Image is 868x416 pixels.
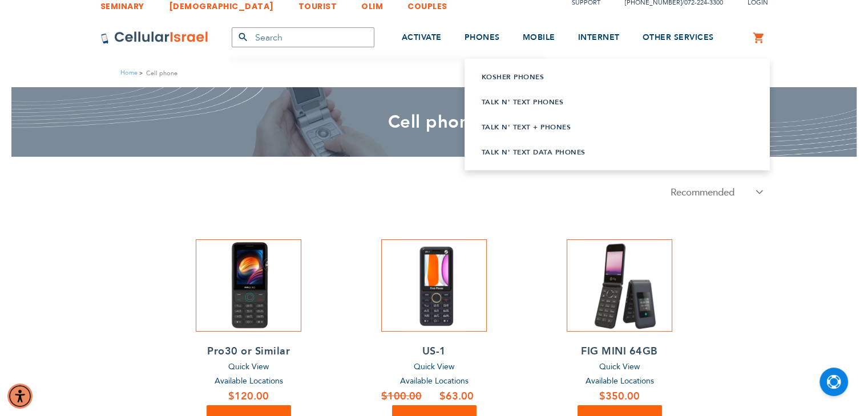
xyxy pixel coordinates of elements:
[578,17,620,59] a: INTERNET
[482,121,724,133] a: Talk n' Text + Phones
[402,32,442,43] span: ACTIVATE
[482,71,724,83] a: Kosher Phones
[482,146,724,158] a: Talk n' Text Data Phones
[643,17,714,59] a: OTHER SERVICES
[196,388,301,405] a: $120.00
[599,361,640,372] span: Quick View
[567,388,672,405] a: $350.00
[381,343,487,360] a: US-1
[567,360,672,374] a: Quick View
[574,240,665,331] img: FIG MINI 64GB
[465,32,500,43] span: PHONES
[482,96,724,108] a: Talk n' Text Phones
[465,17,500,59] a: PHONES
[389,240,480,331] img: US-1
[523,32,555,43] span: MOBILE
[196,360,301,374] a: Quick View
[578,32,620,43] span: INTERNET
[203,240,294,331] img: Pro30 or Similar
[662,185,768,199] select: . . . .
[146,68,177,79] strong: Cell phone
[400,376,469,386] a: Available Locations
[643,32,714,43] span: OTHER SERVICES
[381,360,487,374] a: Quick View
[228,389,269,403] span: $120.00
[599,389,640,403] span: $350.00
[523,17,555,59] a: MOBILE
[414,361,454,372] span: Quick View
[402,17,442,59] a: ACTIVATE
[228,361,269,372] span: Quick View
[388,110,481,134] span: Cell phone
[7,384,33,409] div: Accessibility Menu
[215,376,283,386] a: Available Locations
[120,68,138,77] a: Home
[381,388,487,405] a: $63.00 $100.00
[232,27,374,47] input: Search
[196,343,301,360] a: Pro30 or Similar
[586,376,654,386] a: Available Locations
[100,31,209,44] img: Cellular Israel Logo
[439,389,474,403] span: $63.00
[567,343,672,360] a: FIG MINI 64GB
[381,389,422,403] span: $100.00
